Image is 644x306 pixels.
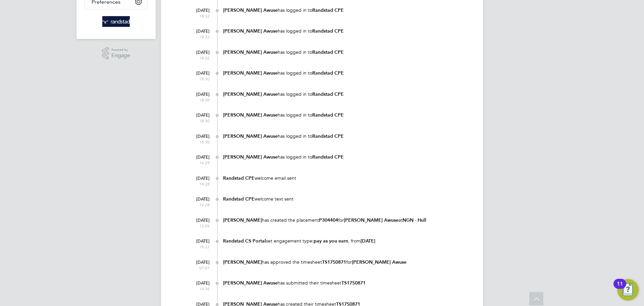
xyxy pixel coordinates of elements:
div: [DATE] [183,88,210,102]
div: has logged in to [223,28,470,34]
a: Go to home page [85,16,148,27]
b: [PERSON_NAME] [223,259,262,265]
b: TS1750871 [341,280,366,286]
b: [PERSON_NAME] Awuse [223,280,278,286]
b: [PERSON_NAME] Awuse [223,154,278,160]
span: 18:23 [183,244,210,250]
div: has created the placement for at [223,217,470,223]
div: [DATE] [183,277,210,291]
b: [PERSON_NAME] Awuse [223,133,278,139]
div: has logged in to [223,112,470,118]
b: Randstad CS Portal [223,238,266,244]
div: [DATE] [183,256,210,270]
div: [DATE] [183,235,210,249]
div: set engagement type: , from [223,238,470,244]
b: [PERSON_NAME] [223,217,262,223]
b: Randstad CPE [312,154,344,160]
div: has logged in to [223,154,470,160]
b: [PERSON_NAME] Awuse [223,49,278,55]
b: Randstad CPE [312,91,344,97]
b: Randstad CPE [312,7,344,13]
div: has approved the timesheet for [223,259,470,265]
div: [DATE] [183,151,210,165]
div: 11 [617,284,623,293]
b: [DATE] [361,238,375,244]
div: [DATE] [183,214,210,228]
span: 18:32 [183,55,210,61]
b: Randstad CPE [312,49,344,55]
b: [PERSON_NAME] Awuse [223,28,278,34]
span: 18:30 [183,97,210,103]
div: [DATE] [183,46,210,60]
b: Randstad CPE [312,133,344,139]
span: 18:32 [183,13,210,19]
b: [PERSON_NAME] Awuse [344,217,398,223]
div: has logged in to [223,7,470,13]
span: 12:09 [183,223,210,229]
b: Randstad CPE [223,196,255,202]
div: [DATE] [183,25,210,39]
span: 18:32 [183,34,210,40]
div: [DATE] [183,4,210,18]
div: welcome email sent [223,175,470,181]
div: [DATE] [183,67,210,81]
span: 07:07 [183,265,210,271]
span: Engage [111,53,130,58]
div: [DATE] [183,193,210,207]
b: Randstad CPE [312,112,344,118]
span: 14:29 [183,160,210,166]
div: has logged in to [223,133,470,139]
span: 18:30 [183,139,210,145]
div: has logged in to [223,49,470,55]
b: Randstad CPE [223,175,255,181]
span: 18:30 [183,118,210,124]
b: [PERSON_NAME] Awuse [223,112,278,118]
b: NGN - Hull [402,217,426,223]
b: pay as you earn [314,238,348,244]
b: [PERSON_NAME] Awuse [223,91,278,97]
span: 14:28 [183,202,210,208]
div: has logged in to [223,70,470,76]
div: [DATE] [183,109,210,123]
span: Powered by [111,47,130,53]
div: [DATE] [183,172,210,186]
div: [DATE] [183,130,210,144]
b: [PERSON_NAME] Awuse [223,70,278,76]
b: [PERSON_NAME] Awuse [352,259,407,265]
a: Powered byEngage [102,47,130,60]
span: 14:28 [183,181,210,187]
b: P304404 [319,217,338,223]
b: [PERSON_NAME] Awuse [223,7,278,13]
b: TS1750871 [322,259,346,265]
button: Open Resource Center, 11 new notifications [617,279,639,301]
div: has logged in to [223,91,470,97]
div: welcome text sent [223,196,470,202]
div: has submitted their timesheet [223,280,470,286]
b: Randstad CPE [312,28,344,34]
span: 18:30 [183,76,210,82]
b: Randstad CPE [312,70,344,76]
img: randstad-logo-retina.png [102,16,130,27]
span: 14:36 [183,286,210,292]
